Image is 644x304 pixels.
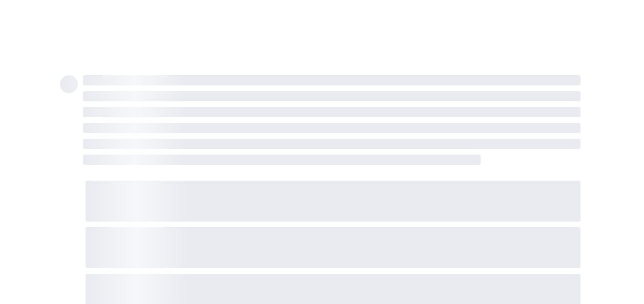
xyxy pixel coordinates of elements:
span: ‌ [83,155,481,165]
span: ‌ [83,107,580,117]
span: ‌ [83,139,580,149]
span: ‌ [83,91,580,101]
span: ‌ [86,181,580,222]
span: ‌ [83,123,580,133]
span: ‌ [86,227,580,268]
span: ‌ [60,75,78,93]
span: ‌ [83,75,580,85]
